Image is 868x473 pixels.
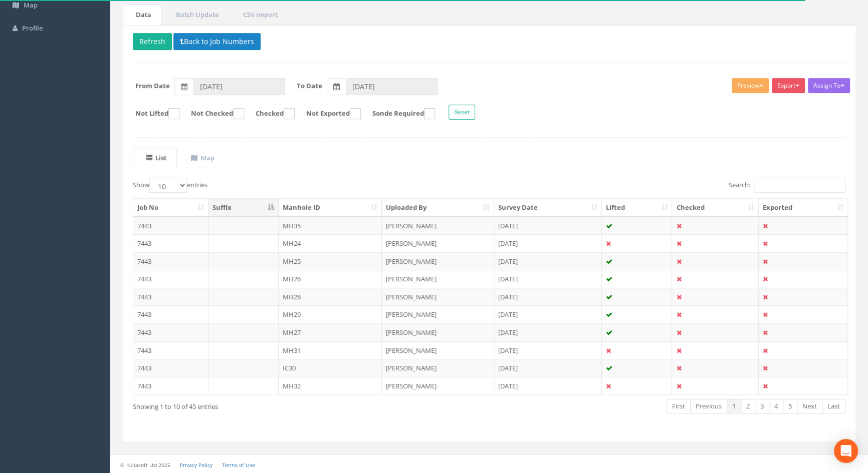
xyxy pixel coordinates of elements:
[783,399,797,413] a: 5
[449,105,475,120] button: Reset
[296,108,361,119] label: Not Exported
[279,234,382,252] td: MH24
[279,377,382,395] td: MH32
[672,199,759,217] th: Checked: activate to sort column ascending
[191,153,214,162] uib-tab-heading: Map
[772,78,805,93] button: Export
[382,217,494,235] td: [PERSON_NAME]
[24,1,38,10] span: Map
[382,305,494,323] td: [PERSON_NAME]
[741,399,755,413] a: 2
[173,33,261,50] button: Back to Job Numbers
[727,399,741,413] a: 1
[494,305,602,323] td: [DATE]
[279,288,382,306] td: MH28
[797,399,822,413] a: Next
[149,178,187,193] select: Showentries
[133,288,208,306] td: 7443
[494,288,602,306] td: [DATE]
[382,234,494,252] td: [PERSON_NAME]
[120,461,170,468] small: © Kullasoft Ltd 2025
[494,359,602,377] td: [DATE]
[362,108,435,119] label: Sonde Required
[133,323,208,341] td: 7443
[133,398,421,411] div: Showing 1 to 10 of 45 entries
[246,108,295,119] label: Checked
[135,81,170,91] label: From Date
[133,178,207,193] label: Show entries
[133,270,208,288] td: 7443
[230,5,288,25] a: CSV Import
[123,5,162,25] a: Data
[690,399,727,413] a: Previous
[382,377,494,395] td: [PERSON_NAME]
[755,399,769,413] a: 3
[494,234,602,252] td: [DATE]
[178,148,225,168] a: Map
[163,5,229,25] a: Batch Update
[279,305,382,323] td: MH29
[133,217,208,235] td: 7443
[382,288,494,306] td: [PERSON_NAME]
[133,359,208,377] td: 7443
[729,178,845,193] label: Search:
[279,270,382,288] td: MH26
[494,217,602,235] td: [DATE]
[279,359,382,377] td: IC30
[759,199,847,217] th: Exported: activate to sort column ascending
[208,199,279,217] th: Suffix: activate to sort column descending
[133,199,208,217] th: Job No: activate to sort column ascending
[602,199,673,217] th: Lifted: activate to sort column ascending
[146,153,166,162] uib-tab-heading: List
[279,341,382,359] td: MH31
[808,78,850,93] button: Assign To
[494,323,602,341] td: [DATE]
[193,78,285,95] input: From Date
[382,270,494,288] td: [PERSON_NAME]
[667,399,691,413] a: First
[494,199,602,217] th: Survey Date: activate to sort column ascending
[494,341,602,359] td: [DATE]
[834,439,858,463] div: Open Intercom Messenger
[180,461,212,468] a: Privacy Policy
[279,217,382,235] td: MH35
[346,78,438,95] input: To Date
[222,461,255,468] a: Terms of Use
[279,323,382,341] td: MH27
[494,252,602,270] td: [DATE]
[754,178,845,193] input: Search:
[494,270,602,288] td: [DATE]
[279,199,382,217] th: Manhole ID: activate to sort column ascending
[133,33,172,50] button: Refresh
[822,399,845,413] a: Last
[125,108,179,119] label: Not Lifted
[22,24,43,33] span: Profile
[732,78,769,93] button: Preview
[382,323,494,341] td: [PERSON_NAME]
[133,341,208,359] td: 7443
[133,234,208,252] td: 7443
[133,148,177,168] a: List
[494,377,602,395] td: [DATE]
[133,305,208,323] td: 7443
[181,108,244,119] label: Not Checked
[279,252,382,270] td: MH25
[382,341,494,359] td: [PERSON_NAME]
[297,81,322,91] label: To Date
[769,399,783,413] a: 4
[133,252,208,270] td: 7443
[382,252,494,270] td: [PERSON_NAME]
[382,359,494,377] td: [PERSON_NAME]
[382,199,494,217] th: Uploaded By: activate to sort column ascending
[133,377,208,395] td: 7443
